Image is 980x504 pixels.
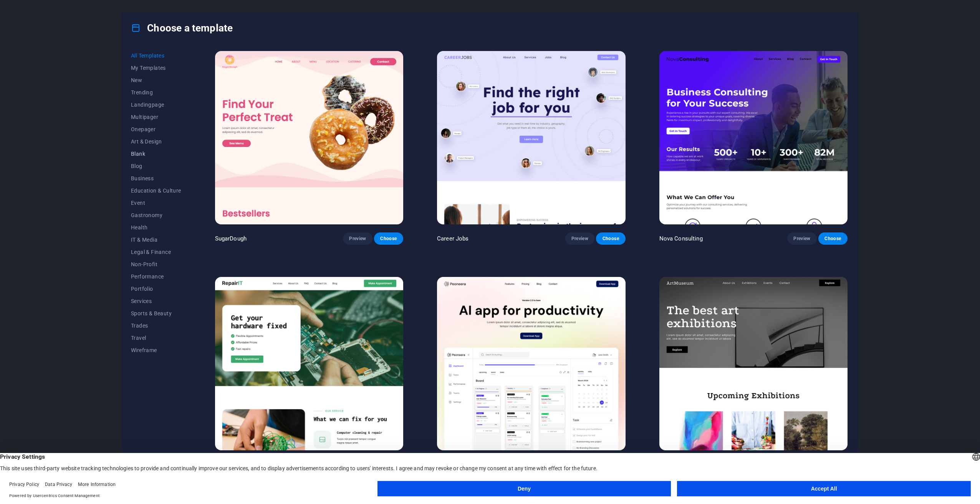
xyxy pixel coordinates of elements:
span: New [131,77,181,83]
p: SugarDough [215,235,247,242]
span: Preview [349,236,366,242]
button: Portfolio [131,283,181,295]
button: Travel [131,332,181,344]
span: IT & Media [131,237,181,243]
span: Performance [131,273,181,280]
span: Legal & Finance [131,249,181,255]
button: Preview [565,232,594,245]
img: Art Museum [659,277,848,450]
button: Preview [787,232,816,245]
h4: Choose a template [131,22,233,34]
span: Trades [131,323,181,329]
button: Business [131,172,181,184]
button: Health [131,221,181,234]
button: IT & Media [131,234,181,246]
button: Education & Culture [131,184,181,197]
button: Gastronomy [131,209,181,221]
button: Blog [131,160,181,172]
span: Preview [571,236,588,242]
button: Multipager [131,111,181,123]
span: Gastronomy [131,212,181,218]
span: Services [131,298,181,304]
button: My Templates [131,62,181,74]
button: Legal & Finance [131,246,181,258]
span: Onepager [131,126,181,132]
button: All Templates [131,49,181,62]
span: Preview [793,236,810,242]
span: All Templates [131,53,181,59]
span: Education & Culture [131,188,181,194]
button: Blank [131,148,181,160]
span: Trending [131,89,181,96]
button: Event [131,197,181,209]
button: Sports & Beauty [131,307,181,320]
button: Performance [131,270,181,283]
span: Travel [131,335,181,341]
span: Sports & Beauty [131,310,181,316]
img: Nova Consulting [659,51,848,224]
button: Non-Profit [131,258,181,270]
img: SugarDough [215,51,403,224]
button: New [131,74,181,86]
p: Nova Consulting [659,235,703,242]
button: Choose [596,232,625,245]
span: Choose [380,236,397,242]
span: Health [131,224,181,231]
button: Services [131,295,181,307]
img: Peoneera [437,277,625,450]
button: Art & Design [131,135,181,148]
button: Preview [343,232,372,245]
span: Multipager [131,114,181,120]
button: Onepager [131,123,181,135]
button: Choose [818,232,848,245]
img: Career Jobs [437,51,625,224]
button: Trades [131,320,181,332]
span: Wireframe [131,347,181,353]
button: Trending [131,86,181,99]
span: Landingpage [131,102,181,108]
span: Blank [131,151,181,157]
span: Portfolio [131,286,181,292]
span: Non-Profit [131,261,181,267]
span: Art & Design [131,138,181,145]
span: Business [131,175,181,181]
span: Choose [602,236,619,242]
button: Landingpage [131,99,181,111]
p: Career Jobs [437,235,469,242]
span: Blog [131,163,181,169]
img: RepairIT [215,277,403,450]
span: My Templates [131,65,181,71]
button: Choose [374,232,403,245]
span: Event [131,200,181,206]
button: Wireframe [131,344,181,356]
span: Choose [824,236,841,242]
